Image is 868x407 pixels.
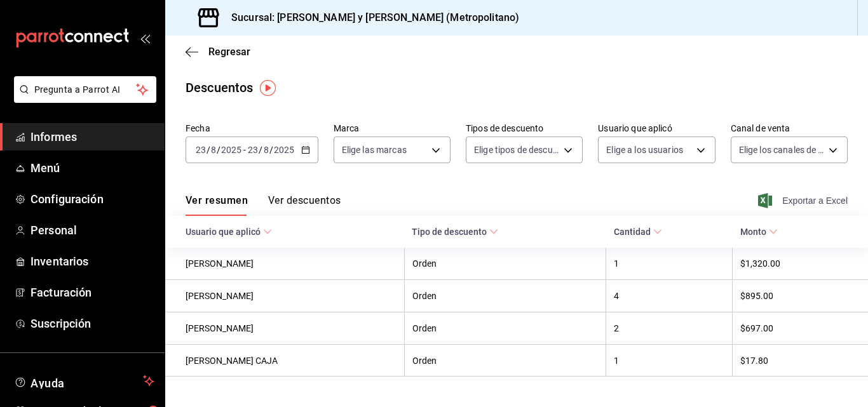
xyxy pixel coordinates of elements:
[412,259,437,269] font: Orden
[34,84,121,95] font: Pregunta a Parrot AI
[740,356,768,366] font: $17.80
[186,291,254,302] font: [PERSON_NAME]
[31,317,91,330] font: Suscripción
[186,46,250,58] button: Regresar
[268,194,341,206] font: Ver descuentos
[269,145,273,155] font: /
[614,356,619,366] font: 1
[412,324,437,334] font: Orden
[614,324,619,334] font: 2
[412,226,498,237] span: Tipo de descuento
[412,356,437,366] font: Orden
[14,76,156,103] button: Pregunta a Parrot AI
[606,145,683,155] font: Elige a los usuarios
[31,377,65,390] font: Ayuda
[220,145,242,155] input: ----
[31,161,60,175] font: Menú
[740,227,766,237] font: Monto
[342,145,407,155] font: Elige las marcas
[273,145,295,155] input: ----
[186,227,261,237] font: Usuario que aplicó
[186,194,248,206] font: Ver resumen
[731,123,790,133] font: Canal de venta
[31,130,77,143] font: Informes
[186,356,278,366] font: [PERSON_NAME] CAJA
[186,259,254,269] font: [PERSON_NAME]
[474,145,571,155] font: Elige tipos de descuento
[208,46,250,58] font: Regresar
[9,92,156,105] a: Pregunta a Parrot AI
[412,227,487,237] font: Tipo de descuento
[31,192,104,206] font: Configuración
[614,291,619,302] font: 4
[614,226,662,237] span: Cantidad
[740,226,778,237] span: Monto
[782,196,848,206] font: Exportar a Excel
[740,324,773,334] font: $697.00
[195,145,207,155] input: --
[247,145,259,155] input: --
[614,259,619,269] font: 1
[614,227,651,237] font: Cantidad
[31,286,92,299] font: Facturación
[140,33,150,43] button: abrir_cajón_menú
[207,145,210,155] font: /
[739,145,841,155] font: Elige los canales de venta
[231,11,519,23] font: Sucursal: [PERSON_NAME] y [PERSON_NAME] (Metropolitano)
[186,226,272,237] span: Usuario que aplicó
[740,291,773,302] font: $895.00
[186,80,253,95] font: Descuentos
[466,123,543,133] font: Tipos de descuento
[31,224,77,237] font: Personal
[412,291,437,302] font: Orden
[186,194,341,216] div: pestañas de navegación
[217,145,220,155] font: /
[334,123,360,133] font: Marca
[259,145,262,155] font: /
[263,145,269,155] input: --
[598,123,672,133] font: Usuario que aplicó
[210,145,217,155] input: --
[761,193,848,208] button: Exportar a Excel
[186,324,254,334] font: [PERSON_NAME]
[260,80,276,96] img: Marcador de información sobre herramientas
[243,145,246,155] font: -
[740,259,780,269] font: $1,320.00
[186,123,210,133] font: Fecha
[31,255,88,268] font: Inventarios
